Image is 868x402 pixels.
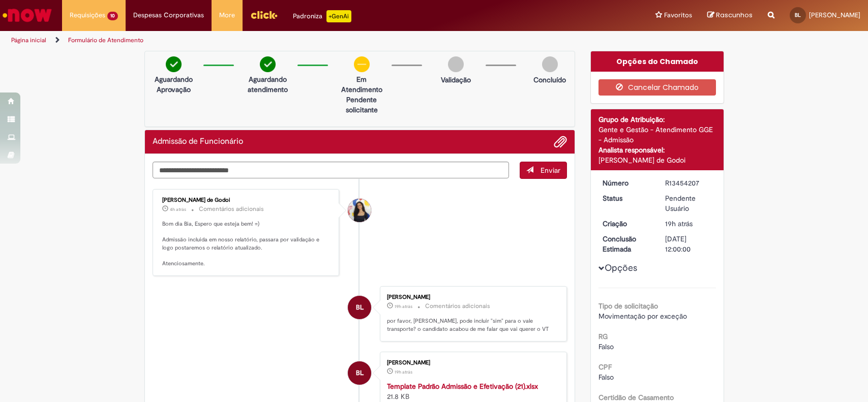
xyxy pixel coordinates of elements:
[348,199,371,222] div: Ana Santos de Godoi
[387,382,538,391] a: Template Padrão Admissão e Efetivação (21).xlsx
[395,369,412,375] time: 27/08/2025 18:48:30
[598,114,716,125] div: Grupo de Atribuição:
[598,79,716,96] button: Cancelar Chamado
[448,56,464,72] img: img-circle-grey.png
[348,296,371,319] div: Beatriz Francisconi de Lima
[293,10,351,22] div: Padroniza
[598,155,716,165] div: [PERSON_NAME] de Godoi
[395,303,412,310] time: 27/08/2025 18:54:29
[356,361,364,385] span: BL
[166,56,182,72] img: check-circle-green.png
[133,10,204,20] span: Despesas Corporativas
[665,193,712,213] div: Pendente Usuário
[354,56,370,72] img: circle-minus.png
[395,303,412,310] span: 19h atrás
[250,7,278,22] img: click_logo_yellow_360x200.png
[595,193,657,203] dt: Status
[8,31,571,50] ul: Trilhas de página
[533,75,566,85] p: Concluído
[68,36,143,44] a: Formulário de Atendimento
[598,312,687,321] span: Movimentação por exceção
[348,361,371,385] div: Beatriz Francisconi de Lima
[387,294,556,300] div: [PERSON_NAME]
[162,197,332,203] div: [PERSON_NAME] de Godoi
[665,234,712,254] div: [DATE] 12:00:00
[219,10,235,20] span: More
[520,162,567,179] button: Enviar
[665,219,693,228] time: 27/08/2025 18:48:46
[665,178,712,188] div: R13454207
[441,75,471,85] p: Validação
[554,135,567,148] button: Adicionar anexos
[598,125,716,145] div: Gente e Gestão - Atendimento GGE - Admissão
[260,56,276,72] img: check-circle-green.png
[337,95,386,115] p: Pendente solicitante
[337,74,386,95] p: Em Atendimento
[665,219,693,228] span: 19h atrás
[716,10,753,20] span: Rascunhos
[387,317,556,333] p: por favor, [PERSON_NAME], pode incluir "sim" para o vale transporte? o candidato acabou de me fal...
[107,12,118,20] span: 10
[707,11,753,20] a: Rascunhos
[542,56,558,72] img: img-circle-grey.png
[425,302,490,311] small: Comentários adicionais
[598,373,614,382] span: Falso
[70,10,105,20] span: Requisições
[199,205,264,213] small: Comentários adicionais
[170,206,186,212] time: 28/08/2025 09:40:11
[395,369,412,375] span: 19h atrás
[387,381,556,401] div: 21.8 KB
[11,36,46,44] a: Página inicial
[243,74,292,95] p: Aguardando atendimento
[598,145,716,155] div: Analista responsável:
[153,137,243,146] h2: Admissão de Funcionário Histórico de tíquete
[598,393,674,402] b: Certidão de Casamento
[149,74,198,95] p: Aguardando Aprovação
[809,11,860,19] span: [PERSON_NAME]
[162,220,332,268] p: Bom dia Bia, Espero que esteja bem! =) Admissão incluida em nosso relatório, passara por validaçã...
[541,166,560,175] span: Enviar
[1,5,53,25] img: ServiceNow
[595,234,657,254] dt: Conclusão Estimada
[598,362,612,372] b: CPF
[170,206,186,212] span: 4h atrás
[356,295,364,320] span: BL
[598,301,658,311] b: Tipo de solicitação
[795,12,801,18] span: BL
[387,360,556,366] div: [PERSON_NAME]
[595,178,657,188] dt: Número
[598,342,614,351] span: Falso
[595,219,657,229] dt: Criação
[591,51,724,72] div: Opções do Chamado
[598,332,608,341] b: RG
[326,10,351,22] p: +GenAi
[153,162,510,179] textarea: Digite sua mensagem aqui...
[665,219,712,229] div: 27/08/2025 18:48:46
[664,10,692,20] span: Favoritos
